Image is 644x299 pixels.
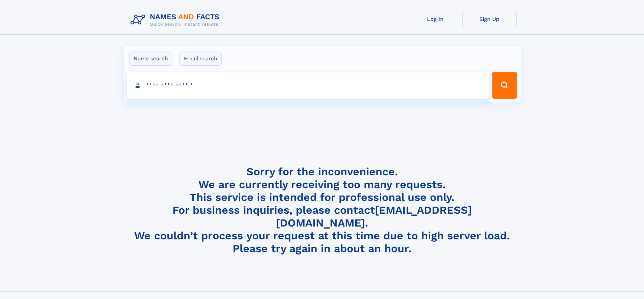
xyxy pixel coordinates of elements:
[128,165,517,255] h4: Sorry for the inconvenience. We are currently receiving too many requests. This service is intend...
[492,72,517,99] button: Search Button
[276,204,472,229] a: [EMAIL_ADDRESS][DOMAIN_NAME]
[127,72,489,99] input: search input
[129,52,172,66] label: Name search
[462,11,517,27] a: Sign Up
[128,11,225,29] img: Logo Names and Facts
[180,52,222,66] label: Email search
[408,11,462,27] a: Log In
